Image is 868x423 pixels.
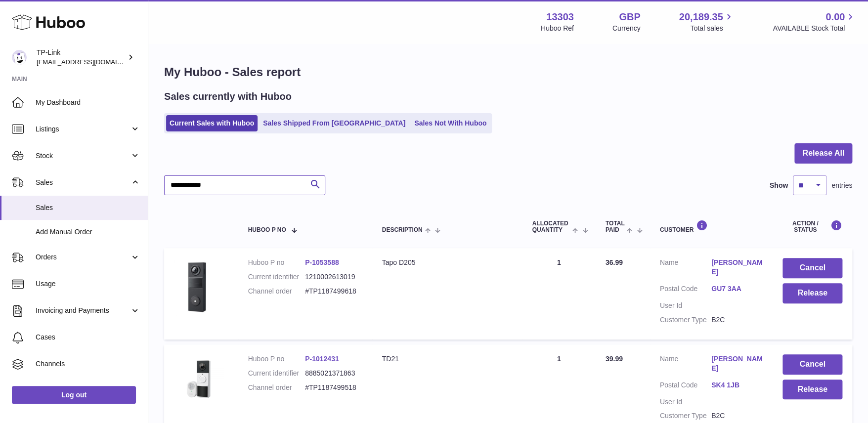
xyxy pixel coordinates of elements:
[36,203,140,212] span: Sales
[305,287,362,296] dd: #TP1187499618
[36,98,140,107] span: My Dashboard
[248,272,305,282] dt: Current identifier
[305,383,362,392] dd: #TP1187499518
[248,354,305,364] dt: Huboo P no
[36,253,130,262] span: Orders
[770,181,788,190] label: Show
[782,220,842,233] div: Action / Status
[382,258,513,267] div: Tapo D205
[679,10,734,33] a: 20,189.35 Total sales
[773,24,856,33] span: AVAILABLE Stock Total
[382,354,513,364] div: TD21
[36,227,140,237] span: Add Manual Order
[660,381,711,392] dt: Postal Code
[260,115,409,131] a: Sales Shipped From [GEOGRAPHIC_DATA]
[36,306,130,315] span: Invoicing and Payments
[782,258,842,278] button: Cancel
[546,10,574,24] strong: 13303
[660,411,711,421] dt: Customer Type
[37,48,126,67] div: TP-Link
[382,227,423,233] span: Description
[36,151,130,161] span: Stock
[532,220,570,233] span: ALLOCATED Quantity
[711,258,763,277] a: [PERSON_NAME]
[660,315,711,325] dt: Customer Type
[541,24,574,33] div: Huboo Ref
[782,354,842,375] button: Cancel
[679,10,723,24] span: 20,189.35
[606,355,623,363] span: 39.99
[660,284,711,296] dt: Postal Code
[36,178,130,187] span: Sales
[782,283,842,303] button: Release
[164,90,292,103] h2: Sales currently with Huboo
[174,354,223,404] img: 1727277818.jpg
[711,411,763,421] dd: B2C
[248,369,305,378] dt: Current identifier
[36,333,140,342] span: Cases
[660,301,711,310] dt: User Id
[612,24,641,33] div: Currency
[12,50,27,65] img: gaby.chen@tp-link.com
[174,258,223,316] img: 1753872892.jpg
[711,315,763,325] dd: B2C
[36,279,140,289] span: Usage
[825,10,845,24] span: 0.00
[36,359,140,369] span: Channels
[411,115,490,131] a: Sales Not With Huboo
[831,181,852,190] span: entries
[522,248,595,339] td: 1
[660,220,763,233] div: Customer
[711,354,763,373] a: [PERSON_NAME]
[248,258,305,267] dt: Huboo P no
[305,258,339,266] a: P-1053588
[794,143,852,164] button: Release All
[36,125,130,134] span: Listings
[782,380,842,400] button: Release
[711,284,763,294] a: GU7 3AA
[305,355,339,363] a: P-1012431
[248,383,305,392] dt: Channel order
[660,354,711,376] dt: Name
[711,381,763,390] a: SK4 1JB
[164,64,852,80] h1: My Huboo - Sales report
[166,115,258,131] a: Current Sales with Huboo
[12,386,136,404] a: Log out
[248,227,286,233] span: Huboo P no
[37,58,145,66] span: [EMAIL_ADDRESS][DOMAIN_NAME]
[305,369,362,378] dd: 8885021371863
[606,220,625,233] span: Total paid
[660,258,711,279] dt: Name
[305,272,362,282] dd: 1210002613019
[773,10,856,33] a: 0.00 AVAILABLE Stock Total
[619,10,640,24] strong: GBP
[248,287,305,296] dt: Channel order
[606,258,623,266] span: 36.99
[690,24,734,33] span: Total sales
[660,397,711,407] dt: User Id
